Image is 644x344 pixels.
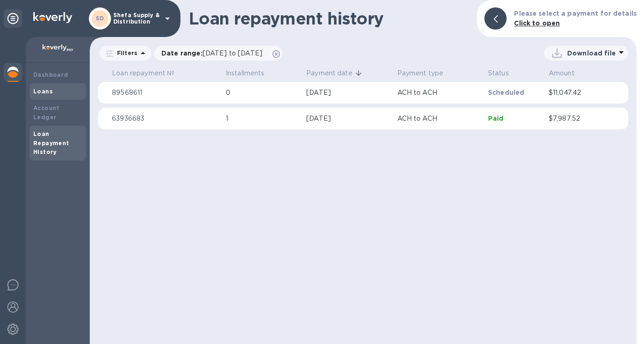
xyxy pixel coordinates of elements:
[226,114,299,123] p: 1
[113,49,137,57] p: Filters
[203,49,262,57] span: [DATE] to [DATE]
[112,68,186,78] span: Loan repayment №
[514,10,637,17] b: Please select a payment for details
[33,71,68,78] b: Dashboard
[113,12,160,25] p: Shefa Supply & Distribution
[226,68,265,78] p: Installments
[96,15,104,22] b: SD
[112,68,174,78] p: Loan repayment №
[33,12,72,23] img: Logo
[488,68,521,78] span: Status
[397,88,481,98] p: ACH to ACH
[488,68,509,78] p: Status
[514,19,560,27] b: Click to open
[549,88,604,98] p: $11,047.42
[488,88,541,97] p: Scheduled
[549,68,575,78] p: Amount
[33,130,69,156] b: Loan Repayment History
[397,68,456,78] span: Payment type
[306,68,353,78] p: Payment date
[306,68,365,78] span: Payment date
[397,68,444,78] p: Payment type
[161,49,267,58] p: Date range :
[306,88,390,98] div: [DATE]
[397,114,481,123] p: ACH to ACH
[306,114,390,123] div: [DATE]
[112,114,218,123] p: 63936683
[189,9,470,28] h1: Loan repayment history
[567,49,616,58] p: Download file
[549,68,587,78] span: Amount
[226,88,299,98] p: 0
[112,88,218,98] p: 89568611
[33,104,60,121] b: Account Ledger
[488,114,541,123] p: Paid
[226,68,277,78] span: Installments
[33,88,53,95] b: Loans
[549,114,604,123] p: $7,987.52
[154,46,282,61] div: Date range:[DATE] to [DATE]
